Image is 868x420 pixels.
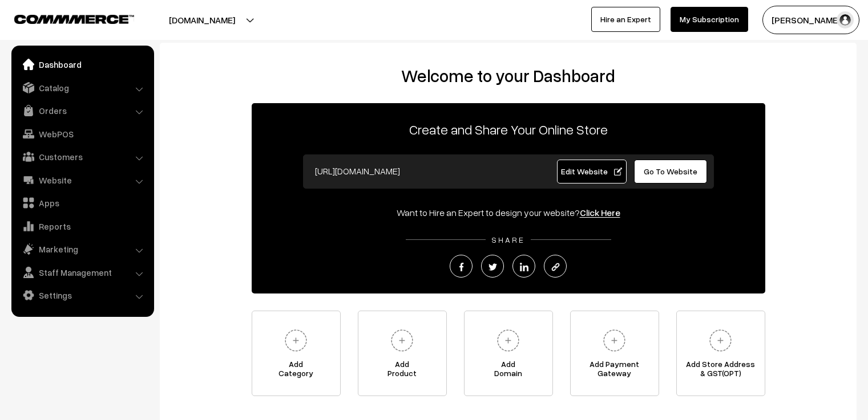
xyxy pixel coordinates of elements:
[571,360,659,382] span: Add Payment Gateway
[599,325,630,356] img: plus.svg
[580,207,620,218] a: Click Here
[644,166,697,176] span: Go To Website
[591,7,660,32] a: Hire an Expert
[14,262,150,283] a: Staff Management
[557,160,627,184] a: Edit Website
[171,66,845,86] h2: Welcome to your Dashboard
[14,11,114,25] a: COMMMERCE
[252,360,340,382] span: Add Category
[465,360,552,382] span: Add Domain
[671,7,748,32] a: My Subscription
[705,325,736,356] img: plus.svg
[14,285,150,305] a: Settings
[252,206,765,219] div: Want to Hire an Expert to design your website?
[358,360,446,382] span: Add Product
[570,311,659,396] a: Add PaymentGateway
[129,6,275,34] button: [DOMAIN_NAME]
[676,311,765,396] a: Add Store Address& GST(OPT)
[14,170,150,190] a: Website
[14,100,150,121] a: Orders
[634,160,708,184] a: Go To Website
[358,311,447,396] a: AddProduct
[14,239,150,259] a: Marketing
[677,360,765,382] span: Add Store Address & GST(OPT)
[14,124,150,144] a: WebPOS
[762,6,859,34] button: [PERSON_NAME] C
[837,11,854,28] img: user
[14,54,150,75] a: Dashboard
[492,325,524,356] img: plus.svg
[14,193,150,213] a: Apps
[386,325,418,356] img: plus.svg
[14,216,150,236] a: Reports
[14,15,134,23] img: COMMMERCE
[14,78,150,98] a: Catalog
[486,235,531,244] span: SHARE
[252,311,341,396] a: AddCategory
[464,311,553,396] a: AddDomain
[280,325,312,356] img: plus.svg
[252,119,765,140] p: Create and Share Your Online Store
[14,146,150,167] a: Customers
[561,166,622,176] span: Edit Website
